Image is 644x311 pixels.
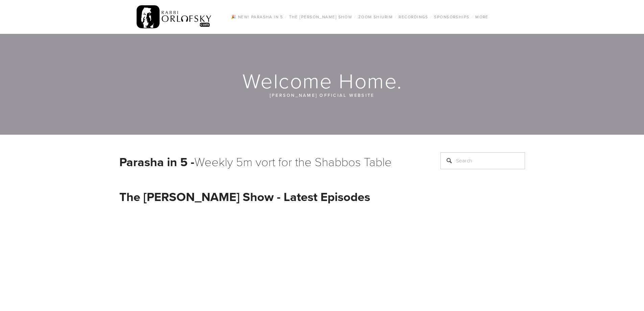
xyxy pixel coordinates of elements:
[160,91,484,99] p: [PERSON_NAME] official website
[287,13,355,21] a: The [PERSON_NAME] Show
[430,14,432,20] span: /
[473,13,491,21] a: More
[395,14,397,20] span: /
[285,14,287,20] span: /
[472,14,473,20] span: /
[356,13,395,21] a: Zoom Shiurim
[119,188,370,205] strong: The [PERSON_NAME] Show - Latest Episodes
[119,70,526,91] h1: Welcome Home.
[354,14,356,20] span: /
[137,4,212,30] img: RabbiOrlofsky.com
[397,13,430,21] a: Recordings
[440,152,525,169] input: Search
[229,13,285,21] a: 🎉 NEW! Parasha in 5
[432,13,471,21] a: Sponsorships
[119,152,424,171] h1: Weekly 5m vort for the Shabbos Table
[119,153,194,171] strong: Parasha in 5 -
